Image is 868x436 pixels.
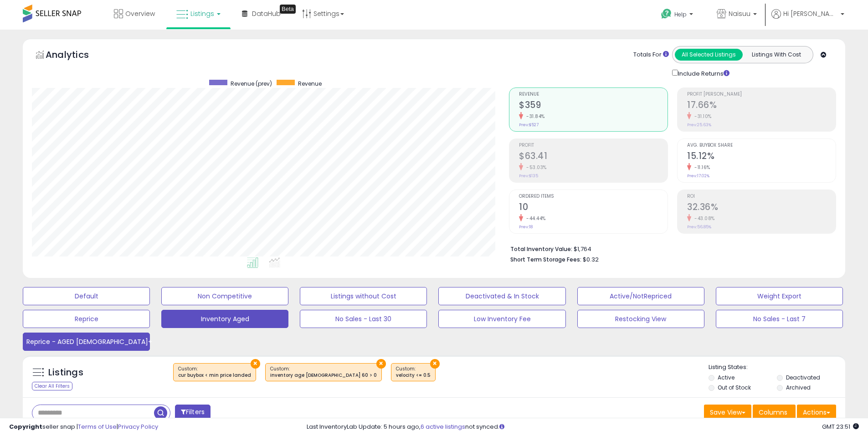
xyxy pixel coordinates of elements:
button: All Selected Listings [675,49,743,61]
button: Non Competitive [161,287,288,305]
div: Tooltip anchor [280,5,296,14]
label: Out of Stock [718,384,751,391]
div: inventory age [DEMOGRAPHIC_DATA] 60 > 0 [270,372,377,379]
div: velocity <= 0.5 [396,372,431,379]
span: Revenue [298,80,322,87]
button: Columns [753,405,796,420]
h2: $63.41 [519,151,668,163]
button: Inventory Aged [161,310,288,328]
span: Profit [519,143,668,148]
small: Prev: 17.02% [687,173,709,179]
div: Totals For [633,51,669,59]
b: Short Term Storage Fees: [510,256,581,263]
small: -53.03% [523,164,547,171]
span: Overview [125,9,155,18]
h2: 17.66% [687,100,836,112]
button: Weight Export [716,287,843,305]
button: Actions [797,405,836,420]
span: Ordered Items [519,194,668,199]
span: Naisuu [729,9,750,18]
button: Active/NotRepriced [577,287,704,305]
h2: 15.12% [687,151,836,163]
button: Listings With Cost [742,49,810,61]
span: $0.32 [583,255,599,264]
p: Listing States: [709,363,845,372]
button: Filters [175,405,211,421]
span: Custom: [270,365,377,379]
small: Prev: 25.63% [687,122,711,128]
small: -31.84% [523,113,545,120]
small: Prev: 56.85% [687,224,711,230]
h2: 32.36% [687,202,836,214]
small: -44.44% [523,215,546,222]
button: Reprice [23,310,150,328]
small: -43.08% [691,215,715,222]
button: Default [23,287,150,305]
label: Active [718,374,734,381]
a: 6 active listings [421,422,465,431]
a: Help [654,1,702,30]
button: Deactivated & In Stock [438,287,565,305]
span: Custom: [178,365,251,379]
div: Include Returns [665,68,740,78]
span: Custom: [396,365,431,379]
span: Profit [PERSON_NAME] [687,92,836,97]
small: Prev: $135 [519,173,538,179]
button: × [430,359,440,369]
button: Listings without Cost [300,287,427,305]
strong: Copyright [9,422,42,431]
div: seller snap | | [9,423,158,431]
h2: $359 [519,100,668,112]
button: Reprice - AGED [DEMOGRAPHIC_DATA]+ [23,333,150,351]
a: Privacy Policy [118,422,158,431]
button: × [251,359,260,369]
span: Hi [PERSON_NAME] [783,9,838,18]
a: Hi [PERSON_NAME] [771,9,844,30]
button: No Sales - Last 7 [716,310,843,328]
li: $1,764 [510,243,829,254]
i: Get Help [661,8,672,20]
label: Archived [786,384,811,391]
span: Columns [759,408,787,417]
button: Restocking View [577,310,704,328]
b: Total Inventory Value: [510,245,572,253]
span: DataHub [252,9,281,18]
div: Clear All Filters [32,382,72,390]
small: -31.10% [691,113,712,120]
button: Low Inventory Fee [438,310,565,328]
span: Help [674,10,687,18]
button: Save View [704,405,751,420]
small: Prev: $527 [519,122,539,128]
button: × [376,359,386,369]
h5: Listings [48,366,83,379]
button: No Sales - Last 30 [300,310,427,328]
span: Avg. Buybox Share [687,143,836,148]
small: -11.16% [691,164,710,171]
span: Listings [190,9,214,18]
a: Terms of Use [78,422,117,431]
span: Revenue [519,92,668,97]
div: Last InventoryLab Update: 5 hours ago, not synced. [307,423,859,431]
label: Deactivated [786,374,820,381]
div: cur buybox < min price landed [178,372,251,379]
h2: 10 [519,202,668,214]
span: ROI [687,194,836,199]
h5: Analytics [46,48,107,63]
small: Prev: 18 [519,224,533,230]
span: Revenue (prev) [231,80,272,87]
span: 2025-09-9 23:51 GMT [822,422,859,431]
